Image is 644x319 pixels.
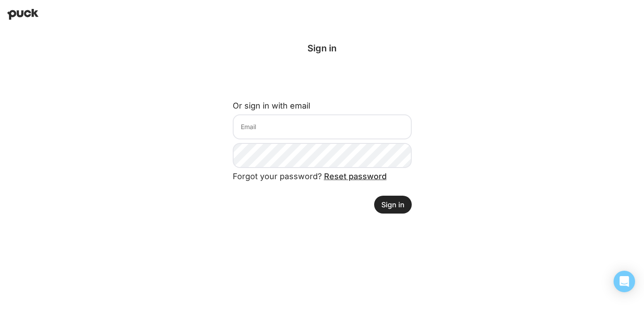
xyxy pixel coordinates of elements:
span: Forgot your password? [233,172,387,181]
input: Email [233,114,412,139]
label: Or sign in with email [233,101,310,110]
div: Sign in [233,43,412,54]
a: Reset password [324,172,387,181]
img: Puck home [7,9,38,20]
iframe: Sign in with Google Button [228,69,416,88]
button: Sign in [374,196,412,214]
div: Open Intercom Messenger [614,271,635,292]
